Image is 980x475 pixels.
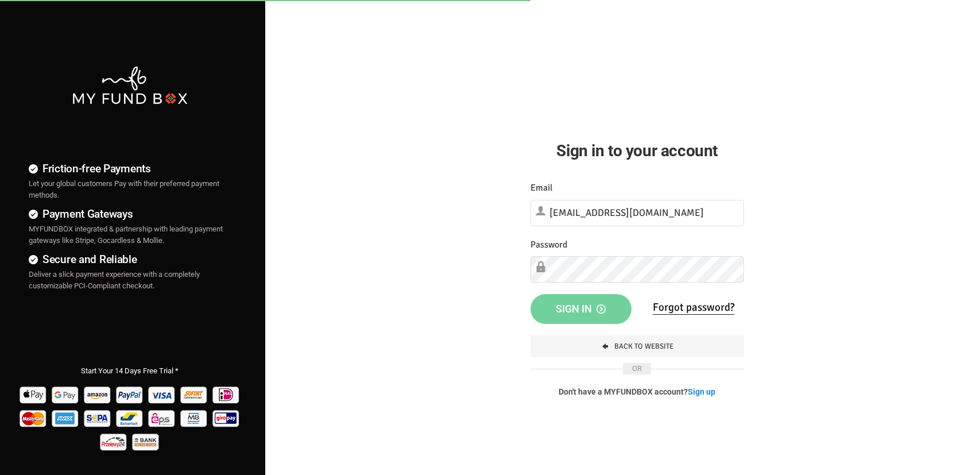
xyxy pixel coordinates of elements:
[530,335,744,357] a: Back To Website
[147,406,177,430] img: EPS Pay
[71,65,188,106] img: mfbwhite.png
[530,181,553,195] label: Email
[530,138,744,163] h2: Sign in to your account
[131,430,161,453] img: banktransfer
[99,430,129,453] img: p24 Pay
[179,383,210,406] img: Sofort Pay
[211,383,242,406] img: Ideal Pay
[179,406,210,430] img: mb Pay
[29,160,231,177] h4: Friction-free Payments
[29,270,200,290] span: Deliver a slick payment experience with a completely customizable PCI-Compliant checkout.
[29,225,223,245] span: MYFUNDBOX integrated & partnership with leading payment gateways like Stripe, Gocardless & Mollie.
[623,363,651,374] span: OR
[653,300,734,315] a: Forgot password?
[530,238,567,252] label: Password
[530,386,744,397] p: Don't have a MYFUNDBOX account?
[29,206,231,222] h4: Payment Gateways
[83,406,113,430] img: sepa Pay
[18,406,49,430] img: Mastercard Pay
[688,387,715,396] a: Sign up
[83,383,113,406] img: Amazon
[29,251,231,268] h4: Secure and Reliable
[51,383,81,406] img: Google Pay
[530,294,632,324] button: Sign in
[51,406,81,430] img: american_express Pay
[211,406,242,430] img: giropay
[29,179,219,199] span: Let your global customers Pay with their preferred payment methods.
[115,383,145,406] img: Paypal
[115,406,145,430] img: Bancontact Pay
[556,303,606,315] span: Sign in
[530,200,744,226] input: Email
[18,383,49,406] img: Apple Pay
[147,383,177,406] img: Visa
